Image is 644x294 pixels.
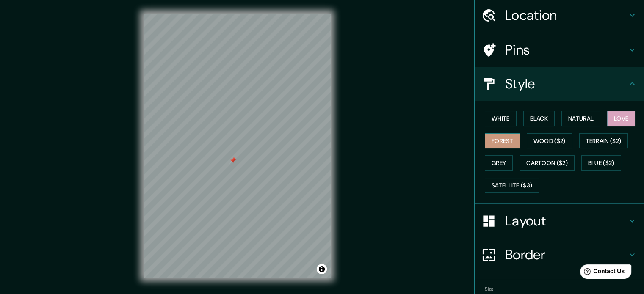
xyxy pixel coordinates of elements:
h4: Border [505,246,627,263]
button: Forest [485,133,520,149]
button: Wood ($2) [527,133,572,149]
button: Satellite ($3) [485,178,539,193]
div: Pins [475,33,644,67]
label: Size [485,286,494,293]
div: Border [475,238,644,272]
button: White [485,111,517,126]
button: Black [523,111,555,126]
div: Style [475,67,644,101]
button: Natural [561,111,600,126]
h4: Location [505,7,627,24]
button: Cartoon ($2) [520,155,575,171]
h4: Layout [505,212,627,229]
canvas: Map [144,14,331,278]
button: Blue ($2) [581,155,621,171]
button: Terrain ($2) [579,133,628,149]
div: Layout [475,204,644,238]
h4: Pins [505,41,627,58]
button: Grey [485,155,513,171]
button: Love [607,111,635,126]
button: Toggle attribution [317,264,327,274]
iframe: Help widget launcher [569,261,635,285]
h4: Style [505,75,627,92]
